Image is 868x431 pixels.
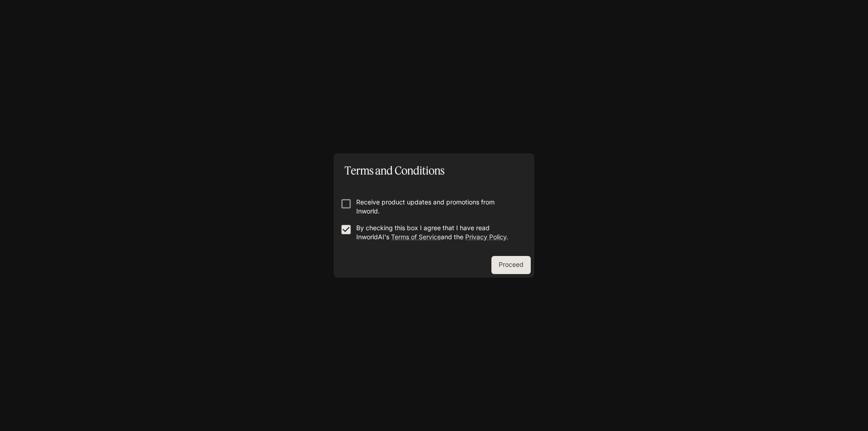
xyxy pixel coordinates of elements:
[356,198,519,216] p: Receive product updates and promotions from Inworld.
[391,233,441,241] a: Terms of Service
[465,233,506,241] a: Privacy Policy
[344,162,444,179] p: Terms and Conditions
[356,223,519,242] p: By checking this box I agree that I have read InworldAI's and the .
[491,256,531,274] button: Proceed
